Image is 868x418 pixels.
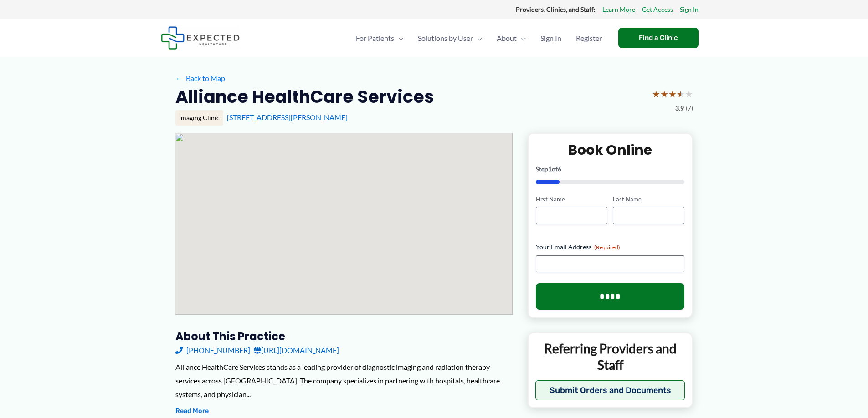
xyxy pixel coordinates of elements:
button: Read More [175,406,209,417]
a: Get Access [642,4,673,15]
span: ★ [652,86,660,102]
span: (Required) [594,244,620,251]
h2: Alliance HealthCare Services [175,86,434,108]
a: ←Back to Map [175,71,225,85]
a: [STREET_ADDRESS][PERSON_NAME] [227,113,348,121]
span: Menu Toggle [517,22,526,54]
img: Expected Healthcare Logo - side, dark font, small [161,26,240,50]
div: Imaging Clinic [175,110,223,126]
a: Register [569,22,609,54]
a: Solutions by UserMenu Toggle [411,22,489,54]
a: Sign In [680,4,699,15]
a: [PHONE_NUMBER] [175,343,250,357]
span: 6 [558,165,561,173]
span: For Patients [356,22,394,54]
span: About [497,22,517,54]
span: Solutions by User [418,22,473,54]
p: Referring Providers and Staff [535,340,685,373]
a: [URL][DOMAIN_NAME] [254,343,339,357]
span: Menu Toggle [473,22,482,54]
label: First Name [536,195,607,204]
a: AboutMenu Toggle [489,22,533,54]
h2: Book Online [536,141,685,159]
nav: Primary Site Navigation [349,22,609,54]
strong: Providers, Clinics, and Staff: [516,5,596,13]
span: ★ [685,86,693,102]
span: ★ [677,86,685,102]
a: Learn More [602,4,635,15]
span: Register [576,22,602,54]
span: 3.9 [675,102,684,114]
a: Find a Clinic [618,28,699,48]
a: For PatientsMenu Toggle [349,22,411,54]
label: Your Email Address [536,242,685,252]
a: Sign In [533,22,569,54]
h3: About this practice [175,329,513,343]
span: ★ [660,86,668,102]
span: (7) [686,102,693,114]
label: Last Name [613,195,684,204]
div: Alliance HealthCare Services stands as a leading provider of diagnostic imaging and radiation the... [175,360,513,401]
span: Menu Toggle [394,22,403,54]
span: ★ [668,86,677,102]
button: Submit Orders and Documents [535,380,685,400]
span: 1 [548,165,552,173]
p: Step of [536,166,685,172]
span: Sign In [540,22,561,54]
span: ← [175,74,184,82]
